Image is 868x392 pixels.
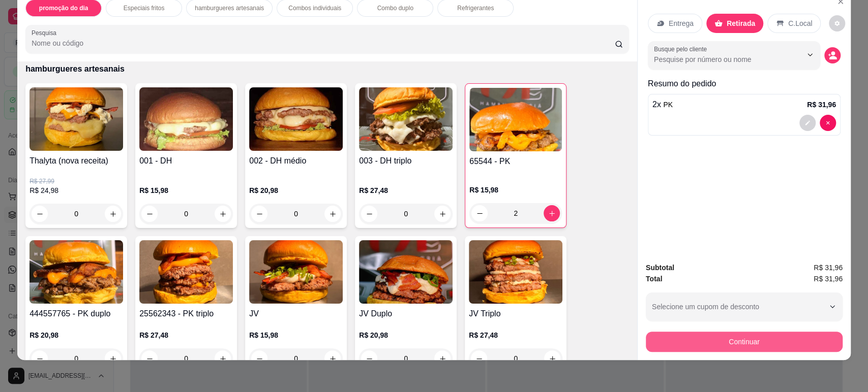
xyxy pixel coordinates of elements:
[29,87,123,151] img: product-image
[29,185,123,195] p: R$ 24,98
[469,330,562,340] p: R$ 27,48
[646,275,662,283] strong: Total
[824,47,841,63] button: decrease-product-quantity
[359,87,453,151] img: product-image
[139,185,233,195] p: R$ 15,98
[646,332,843,352] button: Continuar
[359,155,453,167] h4: 003 - DH triplo
[32,38,615,48] input: Pesquisa
[139,240,233,304] img: product-image
[829,15,845,31] button: decrease-product-quantity
[469,240,562,304] img: product-image
[139,87,233,151] img: product-image
[29,177,123,185] p: R$ 27,99
[799,115,816,131] button: decrease-product-quantity
[249,185,343,195] p: R$ 20,98
[249,240,343,304] img: product-image
[32,28,60,37] label: Pesquisa
[820,115,836,131] button: decrease-product-quantity
[654,54,786,64] input: Busque pelo cliente
[469,155,562,168] h4: 65544 - PK
[29,155,123,167] h4: Thalyta (nova receita)
[469,88,562,151] img: product-image
[288,4,341,12] p: Combos individuais
[359,308,453,320] h4: JV Duplo
[25,63,629,75] p: hamburgueres artesanais
[249,155,343,167] h4: 002 - DH médio
[669,18,694,28] p: Entrega
[359,330,453,340] p: R$ 20,98
[29,330,123,340] p: R$ 20,98
[39,4,88,12] p: promoção do dia
[359,240,453,304] img: product-image
[814,273,843,284] span: R$ 31,96
[648,78,841,90] p: Resumo do pedido
[646,292,843,321] button: Selecione um cupom de desconto
[139,155,233,167] h4: 001 - DH
[654,45,710,53] label: Busque pelo cliente
[457,4,494,12] p: Refrigerantes
[139,330,233,340] p: R$ 27,48
[139,308,233,320] h4: 25562343 - PK triplo
[652,99,673,111] p: 2 x
[646,264,674,272] strong: Subtotal
[359,185,453,195] p: R$ 27,48
[29,308,123,320] h4: 444557765 - PK duplo
[469,308,562,320] h4: JV Triplo
[807,100,836,110] p: R$ 31,96
[249,87,343,151] img: product-image
[249,330,343,340] p: R$ 15,98
[29,240,123,304] img: product-image
[469,185,562,195] p: R$ 15,98
[195,4,264,12] p: hamburgueres artesanais
[788,18,812,28] p: C.Local
[377,4,413,12] p: Combo duplo
[727,18,755,28] p: Retirada
[124,4,165,12] p: Especiais fritos
[814,262,843,273] span: R$ 31,96
[249,308,343,320] h4: JV
[802,47,818,63] button: Show suggestions
[663,101,673,109] span: PK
